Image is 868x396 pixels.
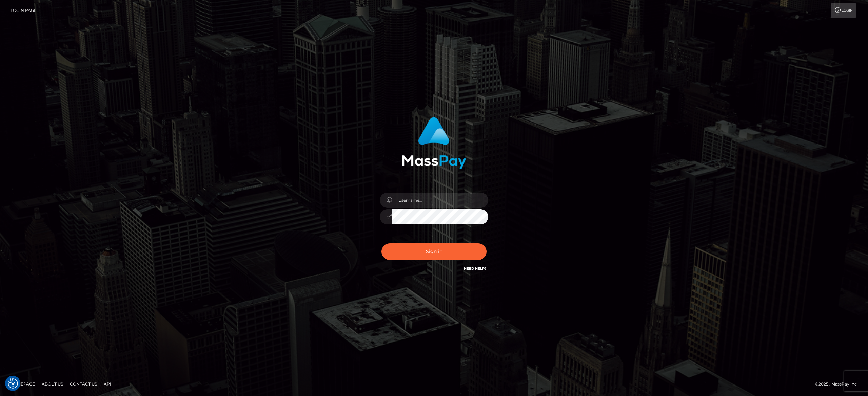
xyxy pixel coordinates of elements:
a: Need Help? [464,266,487,271]
img: Revisit consent button [8,378,18,389]
a: Login [831,3,856,18]
img: MassPay Login [402,117,466,169]
a: Login Page [11,3,37,18]
button: Sign in [381,243,487,260]
a: About Us [39,379,66,389]
div: © 2025 , MassPay Inc. [815,380,863,388]
input: Username... [392,193,488,208]
a: Contact Us [67,379,100,389]
a: Homepage [7,379,38,389]
button: Consent Preferences [8,378,18,389]
a: API [101,379,114,389]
